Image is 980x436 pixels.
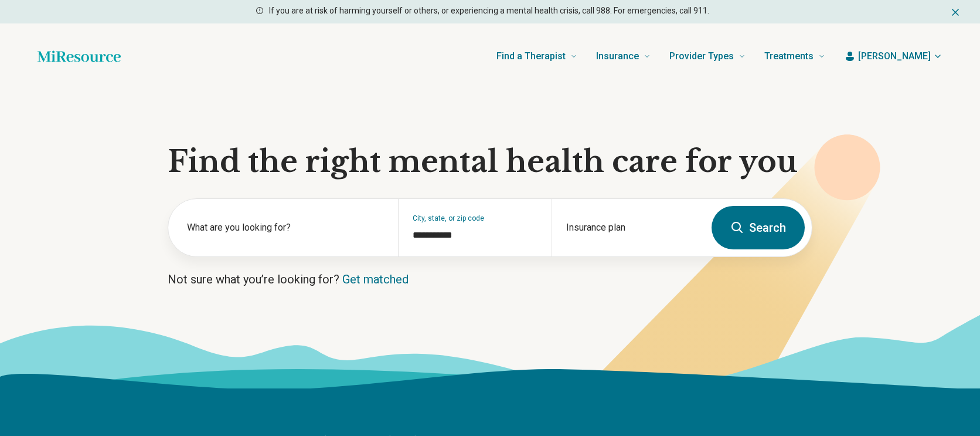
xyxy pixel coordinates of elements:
a: Find a Therapist [496,33,577,80]
a: Provider Types [669,33,746,80]
button: Search [712,206,805,249]
span: Insurance [596,48,639,65]
button: [PERSON_NAME] [844,49,942,63]
p: If you are at risk of harming yourself or others, or experiencing a mental health crisis, call 98... [269,5,709,17]
span: Find a Therapist [496,48,566,65]
span: Treatments [764,48,814,65]
span: [PERSON_NAME] [858,49,931,63]
button: Dismiss [950,5,961,19]
a: Home page [38,45,121,68]
a: Treatments [764,33,825,80]
p: Not sure what you’re looking for? [168,271,812,288]
h1: Find the right mental health care for you [168,144,812,180]
span: Provider Types [669,48,734,65]
a: Insurance [596,33,651,80]
a: Get matched [342,272,409,286]
label: What are you looking for? [187,221,384,235]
